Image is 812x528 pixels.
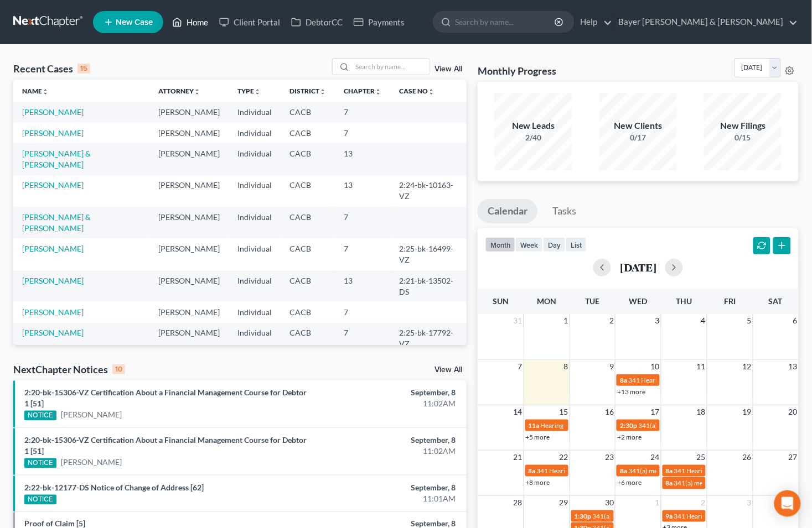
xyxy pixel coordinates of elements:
[526,478,550,487] a: +8 more
[617,478,642,487] a: +6 more
[390,323,467,354] td: 2:25-bk-17792-VZ
[281,302,335,322] td: CACB
[214,12,286,32] a: Client Portal
[13,363,125,376] div: NextChapter Notices
[237,87,261,95] a: Typeunfold_more
[696,360,707,373] span: 11
[575,512,592,520] span: 1:30p
[319,88,326,95] i: unfold_more
[319,387,456,398] div: September, 8
[254,88,261,95] i: unfold_more
[674,479,781,487] span: 341(a) meeting for [PERSON_NAME]
[558,451,570,464] span: 22
[281,270,335,302] td: CACB
[42,88,49,95] i: unfold_more
[281,207,335,238] td: CACB
[455,12,556,32] input: Search by name...
[229,323,281,354] td: Individual
[478,199,537,223] a: Calendar
[788,360,799,373] span: 13
[654,496,661,509] span: 1
[77,64,90,74] div: 15
[700,314,707,327] span: 4
[585,296,599,306] span: Tue
[593,512,700,520] span: 341(a) meeting for [PERSON_NAME]
[335,143,390,175] td: 13
[229,302,281,322] td: Individual
[22,149,91,169] a: [PERSON_NAME] & [PERSON_NAME]
[335,102,390,122] td: 7
[319,398,456,409] div: 11:02AM
[24,435,307,456] a: 2:20-bk-15306-VZ Certification About a Financial Management Course for Debtor 1 [51]
[435,366,462,374] a: View All
[22,212,91,233] a: [PERSON_NAME] & [PERSON_NAME]
[558,496,570,509] span: 29
[604,405,615,419] span: 16
[704,132,782,143] div: 0/15
[478,64,556,77] h3: Monthly Progress
[608,314,615,327] span: 2
[286,12,348,32] a: DebtorCC
[335,302,390,322] td: 7
[666,512,673,520] span: 9a
[319,435,456,446] div: September, 8
[229,102,281,122] td: Individual
[746,496,753,509] span: 3
[61,409,122,420] a: [PERSON_NAME]
[22,307,84,317] a: [PERSON_NAME]
[229,123,281,143] td: Individual
[650,360,661,373] span: 10
[599,132,677,143] div: 0/17
[513,451,524,464] span: 21
[638,421,692,430] span: 341(a) Meeting for
[335,323,390,354] td: 7
[769,296,783,306] span: Sat
[116,18,153,27] span: New Case
[319,493,456,504] div: 11:01AM
[194,88,200,95] i: unfold_more
[335,238,390,270] td: 7
[517,360,524,373] span: 7
[229,270,281,302] td: Individual
[281,238,335,270] td: CACB
[742,360,753,373] span: 12
[435,65,462,73] a: View All
[22,128,84,138] a: [PERSON_NAME]
[22,87,49,95] a: Nameunfold_more
[696,451,707,464] span: 25
[654,314,661,327] span: 3
[281,175,335,207] td: CACB
[620,376,627,384] span: 8a
[628,467,794,475] span: 341(a) meeting for [PERSON_NAME] & [PERSON_NAME]
[149,207,229,238] td: [PERSON_NAME]
[390,270,467,302] td: 2:21-bk-13502-DS
[620,467,627,475] span: 8a
[563,360,570,373] span: 8
[617,433,642,441] a: +2 more
[628,376,727,384] span: 341 Hearing for [PERSON_NAME]
[158,87,200,95] a: Attorneyunfold_more
[375,88,381,95] i: unfold_more
[493,296,509,306] span: Sun
[617,388,645,396] a: +13 more
[604,451,615,464] span: 23
[335,270,390,302] td: 13
[575,12,612,32] a: Help
[167,12,214,32] a: Home
[674,467,773,475] span: 341 Hearing for [PERSON_NAME]
[229,175,281,207] td: Individual
[513,405,524,419] span: 14
[537,296,556,306] span: Mon
[22,328,84,337] a: [PERSON_NAME]
[399,87,435,95] a: Case Nounfold_more
[149,175,229,207] td: [PERSON_NAME]
[629,296,648,306] span: Wed
[558,405,570,419] span: 15
[696,405,707,419] span: 18
[22,107,84,117] a: [PERSON_NAME]
[229,238,281,270] td: Individual
[13,62,90,75] div: Recent Cases
[149,143,229,175] td: [PERSON_NAME]
[542,199,586,223] a: Tasks
[319,446,456,457] div: 11:02AM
